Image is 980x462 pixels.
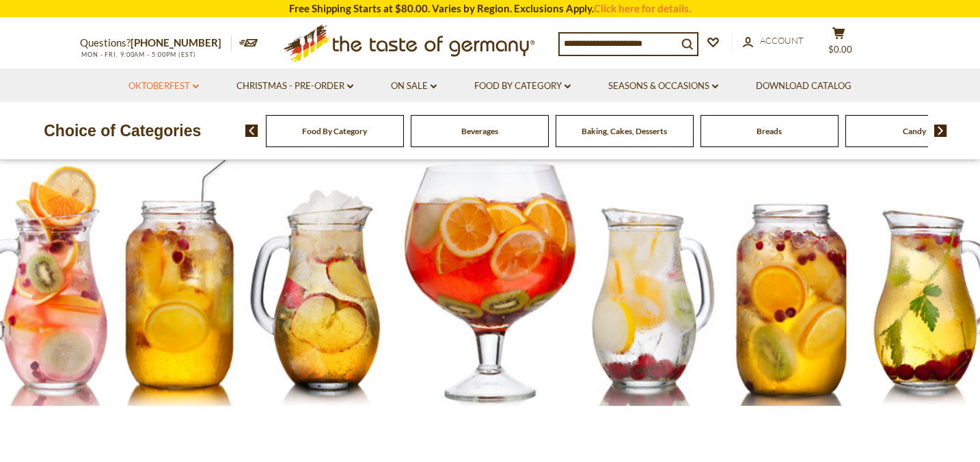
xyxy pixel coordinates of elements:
[236,79,353,94] a: Christmas - PRE-ORDER
[818,27,859,61] button: $0.00
[245,125,258,137] img: previous arrow
[903,126,926,136] a: Candy
[760,35,804,46] span: Account
[474,79,571,94] a: Food By Category
[582,126,667,136] a: Baking, Cakes, Desserts
[594,2,691,14] a: Click here for details.
[461,126,498,136] a: Beverages
[80,34,232,52] p: Questions?
[757,126,782,136] a: Breads
[391,79,437,94] a: On Sale
[608,79,718,94] a: Seasons & Occasions
[302,126,367,136] a: Food By Category
[128,79,199,94] a: Oktoberfest
[828,44,852,55] span: $0.00
[131,36,221,49] a: [PHONE_NUMBER]
[80,51,196,58] span: MON - FRI, 9:00AM - 5:00PM (EST)
[934,125,947,137] img: next arrow
[756,79,852,94] a: Download Catalog
[743,34,804,49] a: Account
